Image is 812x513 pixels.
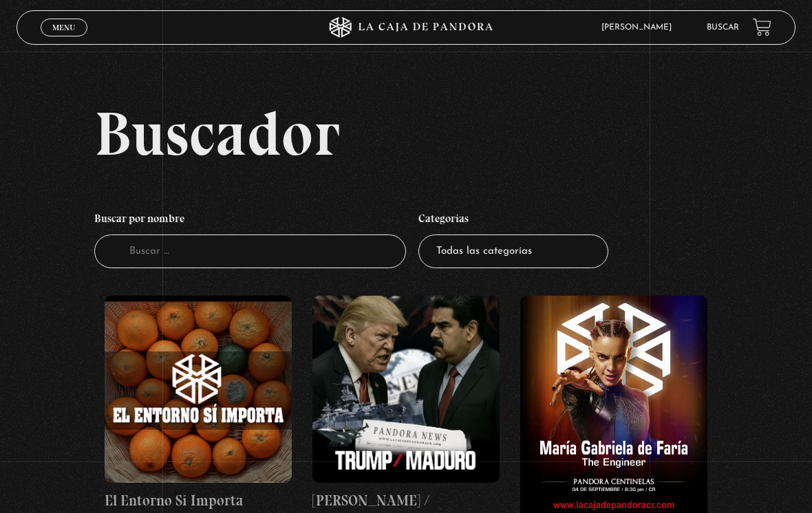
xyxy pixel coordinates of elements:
a: Buscar [707,23,739,32]
h4: Categorías [418,206,608,234]
h4: El Entorno Sí Importa [105,490,292,512]
a: View your shopping cart [753,18,771,36]
h2: Buscador [94,102,796,164]
span: [PERSON_NAME] [595,23,685,32]
a: El Entorno Sí Importa [105,296,292,511]
span: Menu [52,23,75,32]
h4: Buscar por nombre [94,206,406,234]
span: Cerrar [48,35,81,45]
